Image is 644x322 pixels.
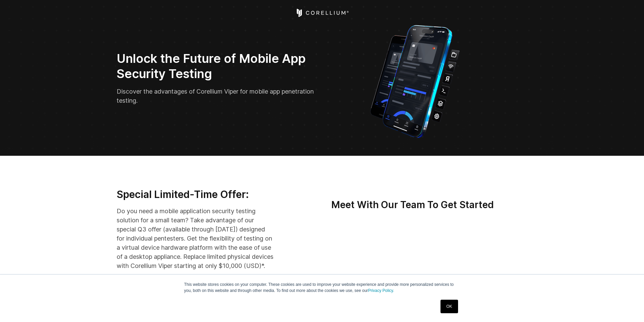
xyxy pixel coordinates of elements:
h2: Unlock the Future of Mobile App Security Testing [117,51,317,81]
a: OK [440,300,458,313]
p: This website stores cookies on your computer. These cookies are used to improve your website expe... [184,281,460,294]
span: Discover the advantages of Corellium Viper for mobile app penetration testing. [117,88,314,104]
h3: Special Limited-Time Offer: [117,188,274,201]
strong: Meet With Our Team To Get Started [331,199,494,210]
a: Corellium Home [295,9,349,17]
img: Corellium_VIPER_Hero_1_1x [364,22,466,140]
a: Privacy Policy. [368,288,394,293]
